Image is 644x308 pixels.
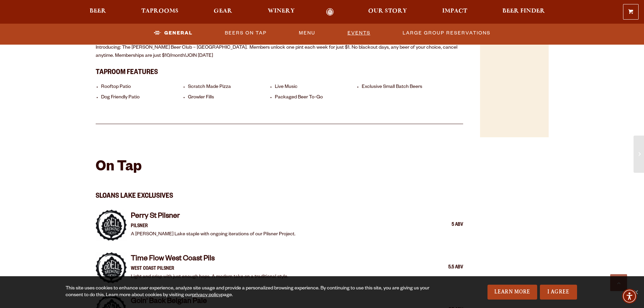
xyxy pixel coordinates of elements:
a: Beer [85,8,111,16]
h2: On Tap [96,160,142,176]
a: privacy policy [192,293,221,298]
p: Introducing: The [PERSON_NAME] Beer Club – [GEOGRAPHIC_DATA]. Members unlock one pint each week f... [96,44,463,60]
a: Taprooms [137,8,183,16]
p: West Coast Pilsner [131,265,288,273]
img: Item Thumbnail [96,252,127,283]
span: Gear [214,8,232,14]
div: 5.5 ABV [429,263,463,272]
li: Dog Friendly Patio [101,95,185,101]
li: Growler Fills [188,95,271,101]
a: Beers On Tap [222,25,269,41]
a: Scroll to top [610,274,627,291]
a: Impact [438,8,472,16]
span: Impact [442,8,467,14]
li: Scratch Made Pizza [188,84,271,91]
p: Pilsner [131,222,295,231]
span: Beer Finder [502,8,545,14]
a: General [151,25,195,41]
h4: Time Flow West Coast Pils [131,254,288,265]
a: Gear [209,8,237,16]
p: Light and crisp with just enough hops. A modern take on a traditional style. [131,273,288,281]
p: A [PERSON_NAME] Lake staple with ongoing iterations of our Pilsner Project. [131,231,295,239]
h3: Sloans Lake Exclusives [96,183,463,203]
li: Packaged Beer To-Go [275,95,358,101]
a: Menu [296,25,318,41]
h4: Perry St Pilsner [131,212,295,222]
h3: Taproom Features [96,65,463,79]
div: 5 ABV [429,221,463,230]
div: Accessibility Menu [622,289,637,304]
img: Item Thumbnail [96,210,127,241]
span: Taprooms [141,8,178,14]
a: I Agree [540,285,577,300]
span: Winery [268,8,295,14]
a: Odell Home [317,8,343,16]
a: Large Group Reservations [400,25,493,41]
span: Beer [90,8,106,14]
a: Beer Finder [498,8,549,16]
div: This site uses cookies to enhance user experience, analyze site usage and provide a personalized ... [66,285,432,299]
a: Our Story [364,8,411,16]
li: Live Music [275,84,358,91]
li: Rooftop Patio [101,84,185,91]
a: Learn More [487,285,537,300]
li: Exclusive Small Batch Beers [362,84,445,91]
span: Our Story [368,8,407,14]
a: Winery [263,8,299,16]
a: Events [345,25,373,41]
a: JOIN [DATE] [186,53,213,59]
